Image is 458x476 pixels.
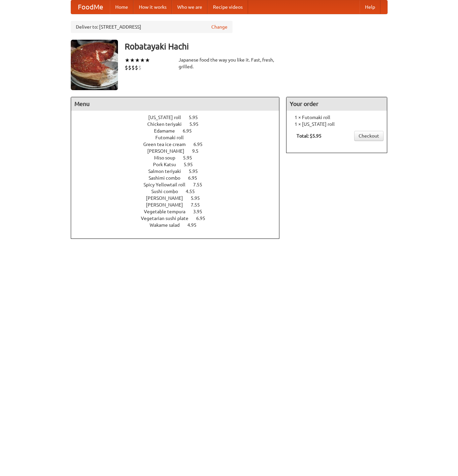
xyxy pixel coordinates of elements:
[131,64,135,71] li: $
[154,128,182,134] span: Edamame
[147,148,191,154] span: [PERSON_NAME]
[144,209,192,214] span: Vegetable tempura
[186,189,202,194] span: 4.55
[189,169,205,174] span: 5.95
[187,222,203,228] span: 4.95
[146,195,190,201] span: [PERSON_NAME]
[360,0,380,14] a: Help
[153,162,183,167] span: Pork Katsu
[140,57,145,64] li: ★
[193,182,209,187] span: 7.55
[149,175,210,181] a: Sashimi combo 6.95
[125,40,388,53] h3: Robatayaki Hachi
[191,202,207,208] span: 7.55
[191,195,207,201] span: 5.95
[125,57,130,64] li: ★
[208,0,248,14] a: Recipe videos
[188,175,204,181] span: 6.95
[183,128,199,134] span: 6.95
[290,121,384,127] li: 1 × [US_STATE] roll
[143,142,215,147] a: Green tea ice cream 6.95
[172,0,208,14] a: Who we are
[193,142,209,147] span: 6.95
[125,64,128,71] li: $
[146,202,190,208] span: [PERSON_NAME]
[154,155,205,160] a: Miso soup 5.95
[135,57,140,64] li: ★
[146,202,212,208] a: [PERSON_NAME] 7.55
[154,155,182,160] span: Miso soup
[143,142,192,147] span: Green tea ice cream
[133,0,172,14] a: How it works
[154,128,204,134] a: Edamame 6.95
[286,97,387,111] h4: Your order
[144,182,192,187] span: Spicy Yellowtail roll
[183,155,199,160] span: 5.95
[155,135,203,140] a: Futomaki roll
[151,189,207,194] a: Sushi combo 4.55
[144,209,215,214] a: Vegetable tempura 3.95
[179,57,280,70] div: Japanese food the way you like it. Fast, fresh, grilled.
[189,115,205,120] span: 5.95
[354,131,384,141] a: Checkout
[128,64,131,71] li: $
[145,57,150,64] li: ★
[184,162,200,167] span: 5.95
[290,114,384,121] li: 1 × Futomaki roll
[147,148,211,154] a: [PERSON_NAME] 9.5
[71,21,233,33] div: Deliver to: [STREET_ADDRESS]
[130,57,135,64] li: ★
[148,169,188,174] span: Salmon teriyaki
[144,182,215,187] a: Spicy Yellowtail roll 7.55
[196,216,212,221] span: 6.95
[189,121,205,127] span: 5.95
[110,0,133,14] a: Home
[297,133,322,139] b: Total: $5.95
[146,195,212,201] a: [PERSON_NAME] 5.95
[147,121,211,127] a: Chicken teriyaki 5.95
[141,216,218,221] a: Vegetarian sushi plate 6.95
[135,64,138,71] li: $
[138,64,142,71] li: $
[150,222,186,228] span: Wakame salad
[147,121,188,127] span: Chicken teriyaki
[150,222,209,228] a: Wakame salad 4.95
[148,169,210,174] a: Salmon teriyaki 5.95
[151,189,185,194] span: Sushi combo
[192,148,205,154] span: 9.5
[71,97,279,111] h4: Menu
[71,0,110,14] a: FoodMe
[148,115,188,120] span: [US_STATE] roll
[211,24,227,30] a: Change
[149,175,187,181] span: Sashimi combo
[141,216,195,221] span: Vegetarian sushi plate
[153,162,205,167] a: Pork Katsu 5.95
[71,40,118,90] img: angular.jpg
[148,115,210,120] a: [US_STATE] roll 5.95
[193,209,209,214] span: 3.95
[155,135,190,140] span: Futomaki roll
